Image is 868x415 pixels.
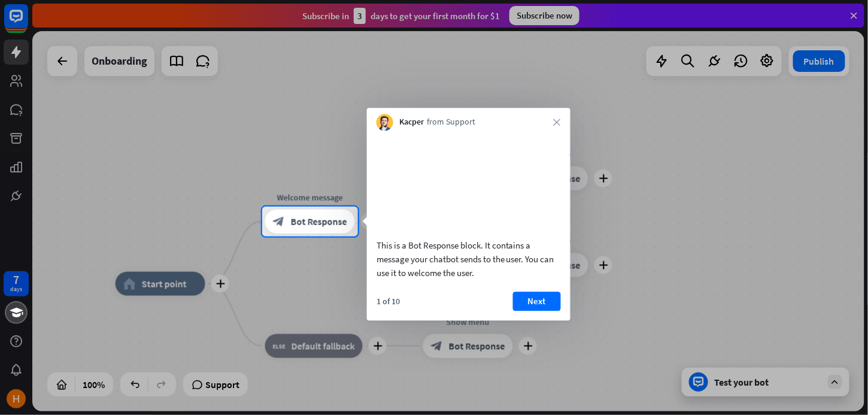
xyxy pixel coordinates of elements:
[399,117,424,129] span: Kacper
[273,216,285,228] i: block_bot_response
[377,238,561,280] div: This is a Bot Response block. It contains a message your chatbot sends to the user. You can use i...
[513,292,561,311] button: Next
[291,216,347,228] span: Bot Response
[10,5,45,41] button: Open LiveChat chat widget
[377,296,400,307] div: 1 of 10
[554,119,561,126] i: close
[427,117,475,129] span: from Support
